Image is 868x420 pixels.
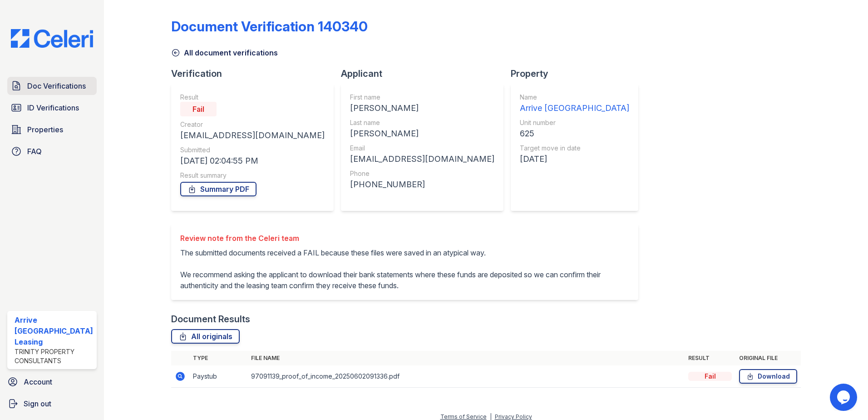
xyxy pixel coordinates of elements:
iframe: chat widget [830,384,859,411]
div: [PERSON_NAME] [350,127,494,140]
th: Type [189,351,247,365]
span: Doc Verifications [27,80,86,91]
div: Arrive [GEOGRAPHIC_DATA] Leasing [15,315,93,347]
div: Creator [180,120,325,129]
div: Arrive [GEOGRAPHIC_DATA] [520,102,629,115]
div: Trinity Property Consultants [15,347,93,365]
td: Paystub [189,365,247,388]
div: Fail [180,102,217,116]
a: Sign out [4,395,100,413]
th: File name [247,351,685,365]
div: Name [520,93,629,102]
a: Summary PDF [180,182,256,196]
div: Property [511,67,646,80]
span: Properties [27,124,63,135]
th: Original file [735,351,801,365]
a: ID Verifications [7,99,97,117]
div: 625 [520,127,629,140]
span: ID Verifications [27,102,79,113]
a: All document verifications [171,47,278,58]
div: First name [350,93,494,102]
span: Sign out [24,398,51,409]
th: Result [685,351,735,365]
a: Doc Verifications [7,77,97,95]
div: Result [180,93,325,102]
a: All originals [171,329,240,344]
div: [EMAIL_ADDRESS][DOMAIN_NAME] [180,129,325,142]
td: 97091139_proof_of_income_20250602091336.pdf [247,365,685,388]
div: [EMAIL_ADDRESS][DOMAIN_NAME] [350,153,494,165]
div: [DATE] [520,153,629,165]
a: Download [739,369,797,384]
div: Email [350,144,494,153]
div: Target move in date [520,144,629,153]
div: Submitted [180,145,325,155]
div: Verification [171,67,341,80]
a: Properties [7,120,97,139]
div: Applicant [341,67,511,80]
img: CE_Logo_Blue-a8612792a0a2168367f1c8372b55b34899dd931a85d93a1a3d3e32e68fde9ad4.png [4,29,100,48]
a: FAQ [7,142,97,160]
a: Privacy Policy [495,413,532,420]
a: Terms of Service [440,413,487,420]
div: [PERSON_NAME] [350,102,494,115]
div: [PHONE_NUMBER] [350,178,494,191]
div: [DATE] 02:04:55 PM [180,155,325,167]
span: FAQ [27,146,42,157]
div: Unit number [520,118,629,127]
a: Account [4,373,100,391]
p: The submitted documents received a FAIL because these files were saved in an atypical way. We rec... [180,247,629,291]
div: Phone [350,169,494,178]
div: Result summary [180,171,325,180]
div: Document Verification 140340 [171,18,368,35]
div: Review note from the Celeri team [180,233,629,244]
span: Account [24,376,52,387]
div: Document Results [171,313,250,325]
div: | [490,413,492,420]
div: Fail [688,372,732,381]
div: Last name [350,118,494,127]
a: Name Arrive [GEOGRAPHIC_DATA] [520,93,629,115]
